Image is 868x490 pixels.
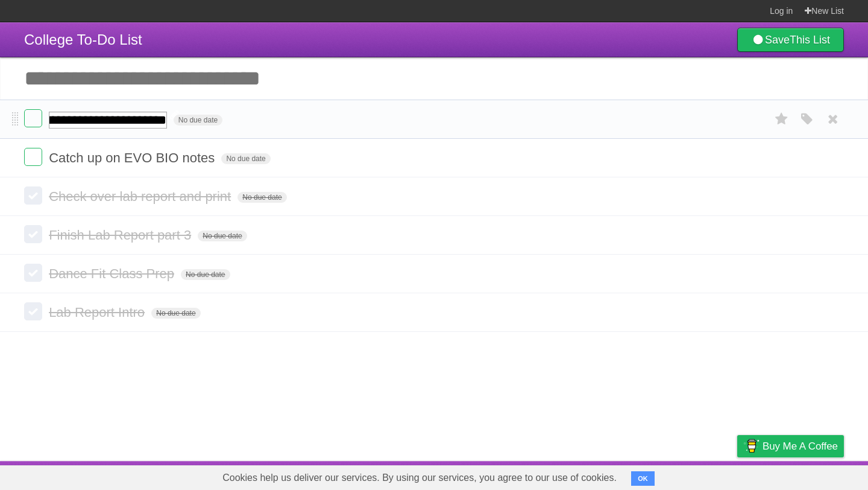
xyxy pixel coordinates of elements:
[221,153,270,164] span: No due date
[790,34,830,46] b: This List
[737,435,844,457] a: Buy me a coffee
[763,436,838,457] span: Buy me a coffee
[768,464,844,487] a: Suggest a feature
[237,192,286,203] span: No due date
[24,264,42,282] label: Done
[151,308,200,319] span: No due date
[24,109,42,127] label: Done
[770,109,793,129] label: Star task
[49,266,177,281] span: Dance Fit Class Prep
[681,464,707,487] a: Terms
[631,471,655,486] button: OK
[24,31,142,48] span: College To-Do List
[181,269,230,280] span: No due date
[49,305,148,320] span: Lab Report Intro
[210,466,629,490] span: Cookies help us deliver our services. By using our services, you agree to our use of cookies.
[24,186,42,205] label: Done
[737,28,844,52] a: SaveThis List
[577,464,602,487] a: About
[24,148,42,166] label: Done
[722,464,753,487] a: Privacy
[24,225,42,243] label: Done
[24,302,42,320] label: Done
[743,436,759,456] img: Buy me a coffee
[174,115,222,126] span: No due date
[49,189,234,204] span: Check over lab report and print
[49,227,194,243] span: Finish Lab Report part 3
[49,150,218,165] span: Catch up on EVO BIO notes
[617,464,665,487] a: Developers
[198,231,247,241] span: No due date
